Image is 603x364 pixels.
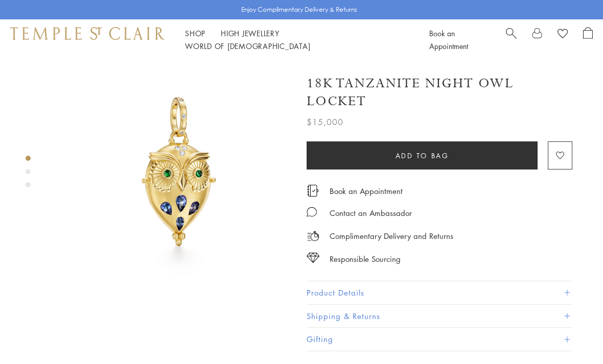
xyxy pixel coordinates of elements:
div: Contact an Ambassador [330,207,412,220]
a: Book an Appointment [429,28,468,51]
p: Complimentary Delivery and Returns [330,230,453,242]
button: Shipping & Returns [307,305,572,328]
nav: Main navigation [185,27,406,53]
a: High JewelleryHigh Jewellery [221,28,280,38]
img: MessageIcon-01_2.svg [307,207,317,217]
h1: 18K Tanzanite Night Owl Locket [307,75,572,110]
img: icon_appointment.svg [307,185,319,197]
a: Open Shopping Bag [583,27,593,53]
div: Responsible Sourcing [330,253,401,265]
a: ShopShop [185,28,205,38]
a: World of [DEMOGRAPHIC_DATA]World of [DEMOGRAPHIC_DATA] [185,41,310,51]
a: View Wishlist [558,27,568,42]
button: Gifting [307,328,572,351]
a: Book an Appointment [330,185,403,197]
img: icon_delivery.svg [307,230,319,242]
span: Add to bag [396,150,449,161]
div: Product gallery navigation [26,153,31,196]
iframe: Gorgias live chat messenger [552,316,593,354]
a: Search [506,27,517,53]
button: Product Details [307,281,572,304]
span: $15,000 [307,115,343,129]
p: Enjoy Complimentary Delivery & Returns [241,5,357,15]
img: icon_sourcing.svg [307,253,319,263]
button: Add to bag [307,141,538,169]
img: 18K Tanzanite Night Owl Locket [66,60,291,285]
img: Temple St. Clair [10,27,165,39]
